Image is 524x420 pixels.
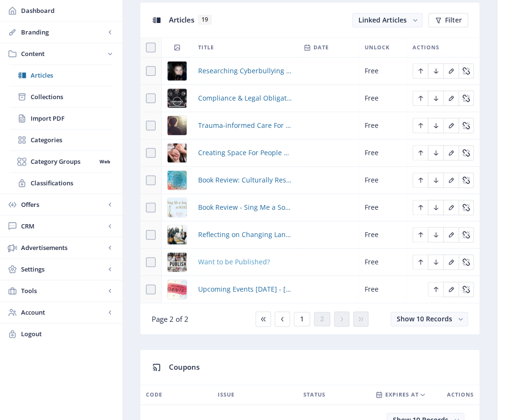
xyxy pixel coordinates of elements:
a: Edit page [413,229,428,238]
button: Filter [428,13,468,27]
span: Date [313,42,329,53]
span: Dashboard [21,6,115,15]
a: Edit page [458,202,474,211]
td: Free [359,85,407,112]
img: e720b079-b152-45db-a89f-2793d64fbdc7.png [167,252,187,272]
img: 0f740c3e-8361-4d14-914b-d5ece6688aef.png [167,170,187,190]
td: Free [359,194,407,221]
a: Edit page [458,257,474,266]
a: Edit page [428,284,443,293]
a: Edit page [443,175,458,184]
span: Advertisements [21,243,105,252]
span: CODE [146,389,162,400]
span: 2 [320,315,324,323]
span: 19 [198,15,212,24]
span: Category Groups [31,157,96,166]
span: Actions [447,389,474,400]
a: Edit page [443,148,458,157]
a: Import PDF [10,108,113,129]
span: CRM [21,221,105,231]
a: Edit page [413,66,428,75]
span: Title [198,42,214,53]
a: Creating Space For People To Process VAD-Related Grief [198,147,292,159]
span: Account [21,307,105,317]
td: Free [359,139,407,167]
span: Settings [21,264,105,274]
span: Coupons [169,362,200,372]
span: Classifications [31,178,113,188]
span: Actions [413,42,439,53]
a: Edit page [458,284,474,293]
nb-badge: Web [96,157,113,166]
a: Edit page [413,175,428,184]
a: Edit page [413,120,428,129]
span: Offers [21,200,105,209]
app-collection-view: Articles [140,2,480,335]
span: Content [21,49,105,58]
span: ISSUE [218,389,234,400]
a: Compliance & Legal Obligations of a Cyber Security Breach [198,92,292,104]
a: Edit page [413,93,428,102]
a: Edit page [428,148,443,157]
a: Edit page [443,93,458,102]
img: 5d48212e-69e4-4f8b-8c6c-4dbe710f0f02.png [167,61,187,80]
span: Filter [445,16,462,24]
a: Edit page [443,257,458,266]
span: 1 [300,315,304,323]
span: Import PDF [31,114,113,123]
button: Show 10 Records [390,312,468,326]
span: STATUS [303,389,325,400]
a: Classifications [10,172,113,193]
a: Edit page [458,93,474,102]
button: Linked Articles [352,13,423,27]
td: Free [359,276,407,303]
a: Want to be Published? [198,256,270,268]
a: Researching Cyberbullying In Youth Mental Health and Working Towards Holistic Interventions [198,65,292,77]
a: Edit page [443,120,458,129]
a: Book Review: Culturally Responsive Psychotherapy, Counselling and Psychology Practices [198,174,292,186]
a: Edit page [458,229,474,238]
a: Edit page [443,284,458,293]
span: Articles [31,70,113,80]
span: Show 10 Records [397,314,452,323]
span: Trauma-informed Care For Marginalised and [MEDICAL_DATA] Communities [198,120,292,131]
button: 2 [314,312,330,326]
a: Category GroupsWeb [10,151,113,172]
img: 2b8f0c06-5373-4561-ac92-2fb0cb534fe8.png [167,143,187,162]
a: Edit page [428,66,443,75]
a: Book Review - Sing Me a Song to SOAR: Finding Hope in Our Redemptive Stories by [PERSON_NAME] [198,202,292,213]
a: Categories [10,129,113,150]
img: a6e3a276-54b7-42b9-a65c-49dbae380a27.png [167,116,187,135]
td: Free [359,221,407,249]
a: Edit page [428,93,443,102]
span: Categories [31,135,113,145]
img: 01a14862-6927-4b52-a9c7-ae940a1b576c.png [167,89,187,108]
a: Edit page [458,120,474,129]
a: Edit page [443,202,458,211]
a: Edit page [458,148,474,157]
span: Logout [21,329,115,339]
a: Reflecting on Changing Landscapes at the 2025 ACA Conference [198,229,292,240]
img: 0cecf31a-d5e4-4f30-9037-193e9b632c58.png [167,198,187,217]
td: Free [359,112,407,139]
span: Branding [21,27,105,37]
a: Edit page [428,202,443,211]
button: 1 [294,312,310,326]
a: Edit page [458,66,474,75]
img: f3363d40-fbf8-4fa1-9a25-2090a555e1f1.png [167,225,187,244]
td: Free [359,249,407,276]
td: Free [359,57,407,85]
span: EXPIRES AT [385,389,419,400]
a: Upcoming Events [DATE] - [DATE] [198,284,292,295]
a: Edit page [413,148,428,157]
span: Tools [21,286,105,295]
a: Edit page [413,202,428,211]
a: Edit page [443,229,458,238]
